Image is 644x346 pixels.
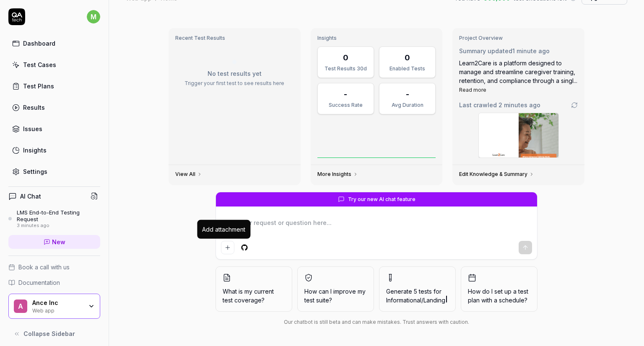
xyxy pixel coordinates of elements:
span: How can I improve my test suite? [304,287,367,305]
a: Go to crawling settings [571,102,578,108]
h4: AI Chat [20,192,41,201]
span: A [14,300,27,313]
div: 0 [405,52,410,63]
div: Web app [32,307,83,313]
h3: Project Overview [459,35,578,41]
a: More Insights [317,171,358,178]
p: Trigger your first test to see results here [175,80,294,87]
div: 3 minutes ago [17,223,100,229]
a: Test Plans [8,78,100,94]
a: Issues [8,121,100,137]
div: Ance Inc [32,299,83,307]
span: Learn2Care is a platform designed to manage and streamline caregiver training, retention, and com... [459,59,577,84]
button: How do I set up a test plan with a schedule? [461,266,538,312]
div: - [406,88,409,100]
div: Insights [23,146,47,155]
div: - [344,88,347,100]
h3: Insights [317,35,436,41]
a: LMS End-to-End Testing Request3 minutes ago [8,209,100,228]
a: Settings [8,163,100,180]
time: 1 minute ago [512,47,550,54]
div: Enabled Tests [384,65,430,72]
div: Results [23,103,45,112]
span: Try our new AI chat feature [348,196,415,203]
span: Documentation [18,278,60,287]
button: Collapse Sidebar [8,325,100,342]
button: Read more [459,86,486,94]
img: Screenshot [479,113,558,158]
time: 2 minutes ago [499,101,540,108]
button: What is my current test coverage? [216,266,292,312]
span: Collapse Sidebar [23,329,75,338]
div: LMS End-to-End Testing Request [17,209,100,223]
span: Book a call with us [18,263,70,271]
a: View All [175,171,202,178]
button: m [87,8,100,25]
a: Dashboard [8,35,100,52]
a: Results [8,99,100,116]
div: Dashboard [23,39,55,48]
p: No test results yet [175,69,294,78]
div: Our chatbot is still beta and can make mistakes. Trust answers with caution. [216,318,538,326]
a: New [8,235,100,249]
div: Avg Duration [384,101,430,109]
div: Settings [23,167,47,176]
button: Add attachment [221,241,234,254]
div: 0 [343,52,348,63]
button: How can I improve my test suite? [297,266,374,312]
div: Add attachment [202,225,245,234]
div: Success Rate [323,101,369,109]
button: AAnce IncWeb app [8,294,100,319]
div: Issues [23,124,42,133]
button: Generate 5 tests forInformational/Landing [379,266,456,312]
div: Test Results 30d [323,65,369,72]
span: m [87,10,100,23]
div: Test Plans [23,82,54,90]
a: Book a call with us [8,263,100,271]
span: Informational/Landing [386,297,445,304]
span: Generate 5 tests for [386,287,449,305]
a: Test Cases [8,57,100,73]
a: Insights [8,142,100,158]
div: Test Cases [23,60,56,69]
span: What is my current test coverage? [223,287,285,305]
h3: Recent Test Results [175,35,294,41]
span: Summary updated [459,47,512,54]
a: Documentation [8,278,100,287]
span: Last crawled [459,101,540,109]
a: Edit Knowledge & Summary [459,171,534,178]
span: How do I set up a test plan with a schedule? [468,287,530,305]
span: New [52,238,65,246]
